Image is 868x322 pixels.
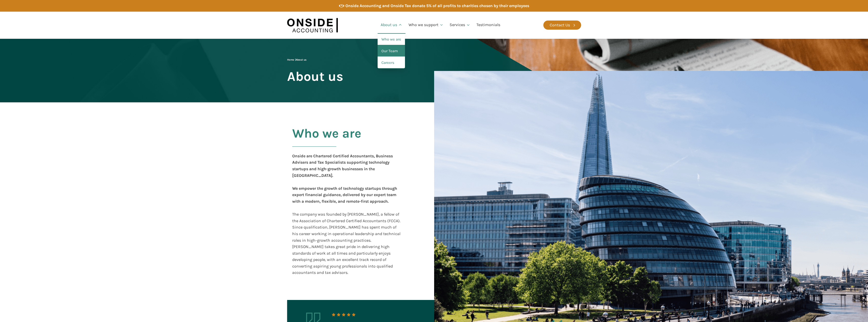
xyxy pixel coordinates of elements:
[378,45,405,57] a: Our Team
[287,15,338,35] img: Onside Accounting
[292,192,396,204] b: , delivered by our expert team with a modern, flexible, and remote-first approach.
[287,58,294,61] a: Home
[543,21,581,30] a: Contact Us
[345,3,529,9] div: Onside Accounting and Onside Tax donate 5% of all profits to charities chosen by their employees
[287,69,343,83] span: About us
[550,22,570,28] div: Contact Us
[447,16,473,34] a: Services
[292,154,393,178] b: Onside are Chartered Certified Accountants, Business Advisers and Tax Specialists supporting tech...
[473,16,503,34] a: Testimonials
[296,58,306,61] span: About us
[378,34,405,45] a: Who we are
[292,186,397,197] b: We empower the growth of technology startups through expert financial guidance
[405,16,447,34] a: Who we support
[378,16,405,34] a: About us
[378,57,405,69] a: Careers
[292,153,402,276] div: The company was founded by [PERSON_NAME], a fellow of the Association of Chartered Certified Acco...
[292,126,361,153] h2: Who we are
[287,58,306,61] span: |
